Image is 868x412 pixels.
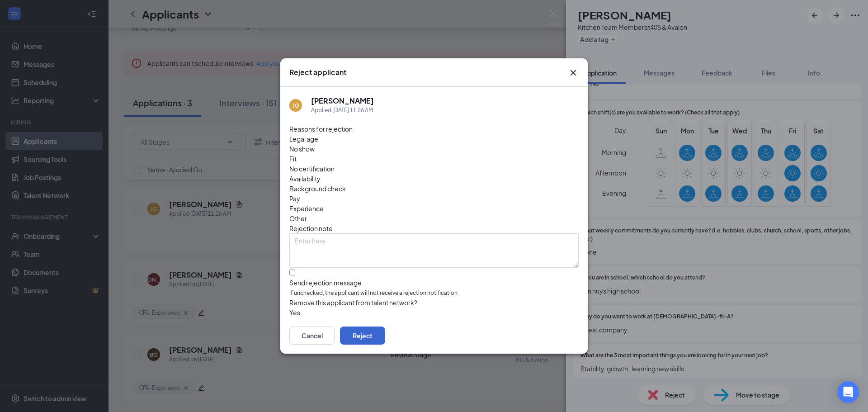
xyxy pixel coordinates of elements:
[289,164,335,174] span: No certification
[289,184,346,194] span: Background check
[289,278,579,287] div: Send rejection message
[289,213,307,223] span: Other
[289,134,318,144] span: Legal age
[289,308,300,317] span: Yes
[289,224,333,232] span: Rejection note
[289,67,346,77] h3: Reject applicant
[568,67,579,78] svg: Cross
[289,270,295,275] input: Send rejection messageIf unchecked, the applicant will not receive a rejection notification.
[837,381,859,403] div: Open Intercom Messenger
[289,298,417,307] span: Remove this applicant from talent network?
[289,204,324,213] span: Experience
[568,67,579,78] button: Close
[289,125,353,133] span: Reasons for rejection
[289,154,297,164] span: Fit
[311,106,374,115] div: Applied [DATE] 11:26 AM
[289,144,315,154] span: No show
[289,327,335,345] button: Cancel
[289,194,300,204] span: Pay
[311,96,374,106] h5: [PERSON_NAME]
[292,102,299,109] div: JG
[340,327,385,345] button: Reject
[289,289,579,298] span: If unchecked, the applicant will not receive a rejection notification.
[289,174,321,184] span: Availability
